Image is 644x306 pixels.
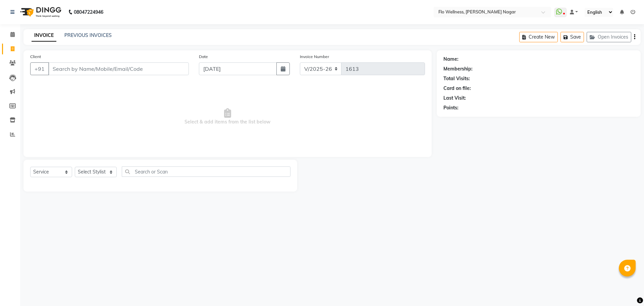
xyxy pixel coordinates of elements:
label: Client [30,54,41,60]
button: Save [560,32,584,42]
b: 08047224946 [74,3,103,21]
div: Membership: [443,65,473,72]
a: PREVIOUS INVOICES [64,32,112,38]
input: Search or Scan [122,166,290,177]
input: Search by Name/Mobile/Email/Code [48,62,189,75]
span: Select & add items from the list below [30,83,425,150]
div: Name: [443,56,459,63]
div: Last Visit: [443,95,466,102]
a: INVOICE [32,30,56,42]
label: Date [199,54,208,60]
div: Card on file: [443,85,471,92]
button: Create New [519,32,558,42]
button: +91 [30,62,49,75]
button: Open Invoices [587,32,631,42]
div: Total Visits: [443,75,470,82]
div: Points: [443,104,459,111]
label: Invoice Number [300,54,329,60]
img: logo [17,3,63,21]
